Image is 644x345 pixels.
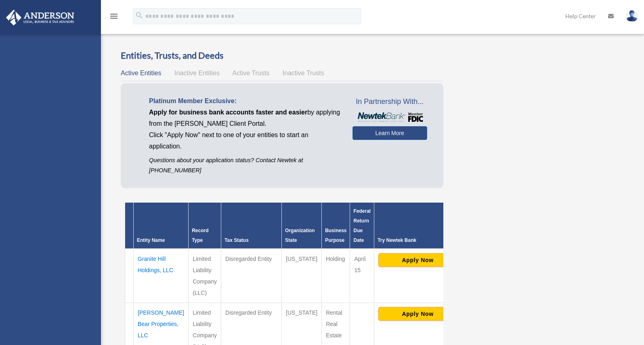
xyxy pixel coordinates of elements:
[378,253,457,267] button: Apply Now
[626,10,638,22] img: User Pic
[233,70,270,76] span: Active Trusts
[109,14,119,21] a: menu
[149,107,340,129] p: by applying from the [PERSON_NAME] Client Portal.
[149,155,340,176] p: Questions about your application status? Contact Newtek at [PHONE_NUMBER]
[4,10,77,25] img: Anderson Advisors Platinum Portal
[135,11,144,20] i: search
[350,249,374,303] td: April 15
[149,129,340,152] p: Click "Apply Now" next to one of your entities to start an application.
[121,70,161,76] span: Active Entities
[121,49,443,62] h3: Entities, Trusts, and Deeds
[221,203,282,249] th: Tax Status
[350,203,374,249] th: Federal Return Due Date
[282,203,322,249] th: Organization State
[352,95,427,108] span: In Partnership With...
[189,203,221,249] th: Record Type
[149,109,307,116] span: Apply for business bank accounts faster and easier
[174,70,220,76] span: Inactive Entities
[322,249,350,303] td: Holding
[378,307,457,321] button: Apply Now
[221,249,282,303] td: Disregarded Entity
[134,249,189,303] td: Granite Hill Holdings, LLC
[282,249,322,303] td: [US_STATE]
[378,235,458,245] div: Try Newtek Bank
[109,11,119,21] i: menu
[283,70,324,76] span: Inactive Trusts
[189,249,221,303] td: Limited Liability Company (LLC)
[352,126,427,140] a: Learn More
[134,203,189,249] th: Entity Name
[357,112,423,122] img: NewtekBankLogoSM.png
[149,95,340,107] p: Platinum Member Exclusive:
[322,203,350,249] th: Business Purpose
